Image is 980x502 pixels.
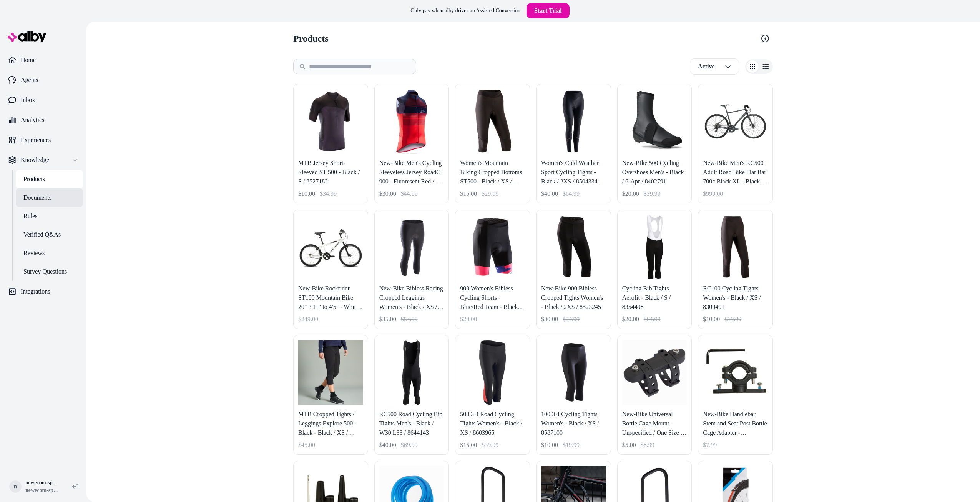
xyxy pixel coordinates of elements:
a: Cycling Bib Tights Aerofit - Black / S / 8354498Cycling Bib Tights Aerofit - Black / S / 8354498$... [617,210,692,329]
h2: Products [293,32,329,45]
p: Experiences [21,135,51,145]
a: Home [3,51,83,69]
p: Rules [23,212,37,221]
span: newecom-sports [25,487,60,494]
a: 500 3 4 Road Cycling Tights Women's - Black / XS / 8603965500 3 4 Road Cycling Tights Women's - B... [455,335,530,455]
a: New-Bike 500 Cycling Overshoes Men's - Black / 6-Apr / 8402791New-Bike 500 Cycling Overshoes Men'... [617,84,692,203]
a: Documents [16,188,83,207]
p: Only pay when alby drives an Assisted Conversion [410,7,520,15]
a: Women's Cold Weather Sport Cycling Tights - Black / 2XS / 8504334Women's Cold Weather Sport Cycli... [536,84,611,203]
a: New-Bike Men's RC500 Adult Road Bike Flat Bar 700c Black XL - Black / XS / 8629960New-Bike Men's ... [698,84,773,203]
a: Survey Questions [16,262,83,281]
a: Analytics [3,111,83,129]
button: nnewecom-sports Shopifynewecom-sports [5,474,66,499]
a: RC100 Cycling Tights Women's - Black / XS / 8300401RC100 Cycling Tights Women's - Black / XS / 83... [698,210,773,329]
a: Women's Mountain Biking Cropped Bottoms ST500 - Black / XS / 8529769Women's Mountain Biking Cropp... [455,84,530,203]
a: 100 3 4 Cycling Tights Women's - Black / XS / 8587100100 3 4 Cycling Tights Women's - Black / XS ... [536,335,611,455]
p: Knowledge [21,155,49,165]
a: Rules [16,207,83,225]
a: New-Bike Bibless Racing Cropped Leggings Women's - Black / XS / 8554496New-Bike Bibless Racing Cr... [374,210,449,329]
img: alby Logo [8,31,46,42]
p: Verified Q&As [23,230,61,239]
p: Products [23,175,45,184]
p: Integrations [21,287,50,296]
a: Agents [3,71,83,89]
p: Agents [21,75,38,85]
a: Integrations [3,282,83,301]
p: Documents [23,193,51,202]
a: New-Bike Universal Bottle Cage Mount - Unspecified / One Size / 8339445New-Bike Universal Bottle ... [617,335,692,455]
p: Analytics [21,115,44,125]
p: Reviews [23,248,45,258]
span: n [9,480,22,493]
p: newecom-sports Shopify [25,479,60,487]
button: Active [690,58,739,75]
a: MTB Cropped Tights / Leggings Explore 500 - Black - Black / XS / 8667291MTB Cropped Tights / Legg... [293,335,368,455]
a: Verified Q&As [16,225,83,244]
a: Start Trial [527,3,570,18]
a: 900 Women's Bibless Cycling Shorts - Blue/Red Team - Black / XS / 8407473900 Women's Bibless Cycl... [455,210,530,329]
a: Experiences [3,131,83,149]
a: New-Bike 900 Bibless Cropped Tights Women's - Black / 2XS / 8523245New-Bike 900 Bibless Cropped T... [536,210,611,329]
p: Inbox [21,95,35,105]
p: Home [21,55,36,65]
button: Knowledge [3,151,83,169]
a: RC500 Road Cycling Bib Tights Men's - Black / W30 L33 / 8644143RC500 Road Cycling Bib Tights Men'... [374,335,449,455]
a: Reviews [16,244,83,262]
a: New-Bike Rockrider ST100 Mountain Bike 20" 3'11" to 4'5" - White / One Size / 8628166New-Bike Roc... [293,210,368,329]
a: Inbox [3,91,83,109]
a: New-Bike Handlebar Stem and Seat Post Bottle Cage Adapter - Unspecified / One Size / 8385631New-B... [698,335,773,455]
a: New-Bike Men's Cycling Sleeveless Jersey RoadC 900 - Fluoresent Red / S / 8487218New-Bike Men's C... [374,84,449,203]
a: MTB Jersey Short-Sleeved ST 500 - Black / S / 8527182MTB Jersey Short-Sleeved ST 500 - Black / S ... [293,84,368,203]
a: Products [16,170,83,188]
p: Survey Questions [23,267,67,276]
